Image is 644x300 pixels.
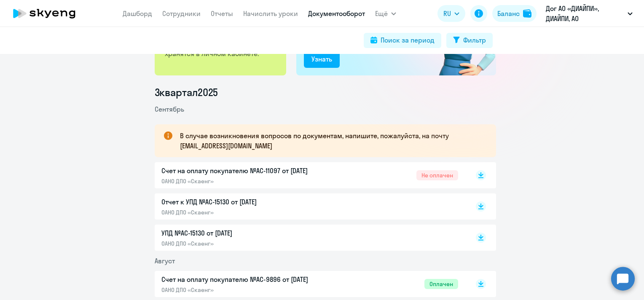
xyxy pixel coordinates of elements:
[546,3,624,24] p: Дог АО «ДИАЙПИ», ДИАЙПИ, АО
[523,9,531,18] img: balance
[161,166,458,185] a: Счет на оплату покупателю №AC-11097 от [DATE]ОАНО ДПО «Скаенг»Не оплачен
[492,5,537,22] button: Балансbalance
[304,51,340,68] button: Узнать
[375,8,388,19] span: Ещё
[161,209,338,216] p: ОАНО ДПО «Скаенг»
[161,240,338,247] p: ОАНО ДПО «Скаенг»
[123,9,152,18] a: Дашборд
[211,9,233,18] a: Отчеты
[497,8,520,19] div: Баланс
[311,54,332,64] div: Узнать
[243,9,298,18] a: Начислить уроки
[161,197,338,207] p: Отчет к УПД №AC-15130 от [DATE]
[162,9,201,18] a: Сотрудники
[308,9,365,18] a: Документооборот
[443,8,451,19] span: RU
[161,228,458,247] a: УПД №AC-15130 от [DATE]ОАНО ДПО «Скаенг»
[161,166,338,176] p: Счет на оплату покупателю №AC-11097 от [DATE]
[375,5,396,22] button: Ещё
[161,228,338,238] p: УПД №AC-15130 от [DATE]
[542,3,637,24] button: Дог АО «ДИАЙПИ», ДИАЙПИ, АО
[161,286,338,294] p: ОАНО ДПО «Скаенг»
[446,33,493,48] button: Фильтр
[161,177,338,185] p: ОАНО ДПО «Скаенг»
[161,274,458,294] a: Счет на оплату покупателю №AC-9896 от [DATE]ОАНО ДПО «Скаенг»Оплачен
[155,257,175,265] span: Август
[161,274,338,284] p: Счет на оплату покупателю №AC-9896 от [DATE]
[364,33,441,48] button: Поиск за период
[381,35,435,45] div: Поиск за период
[437,5,465,22] button: RU
[155,86,496,99] li: 3 квартал 2025
[463,35,486,45] div: Фильтр
[155,105,184,113] span: Сентябрь
[424,279,458,289] span: Оплачен
[416,170,458,180] span: Не оплачен
[161,197,458,216] a: Отчет к УПД №AC-15130 от [DATE]ОАНО ДПО «Скаенг»
[180,131,481,151] p: В случае возникновения вопросов по документам, напишите, пожалуйста, на почту [EMAIL_ADDRESS][DOM...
